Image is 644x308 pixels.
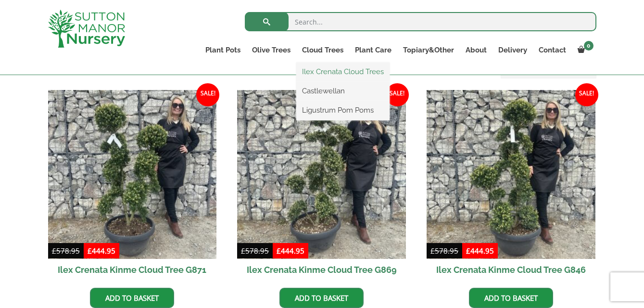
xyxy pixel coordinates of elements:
span: 0 [584,41,593,51]
span: £ [52,246,56,256]
a: 0 [572,43,596,57]
span: Sale! [386,83,409,106]
h2: Ilex Crenata Kinme Cloud Tree G846 [427,259,595,281]
a: Plant Care [349,43,397,57]
input: Search... [245,12,596,31]
bdi: 444.95 [88,246,115,256]
span: £ [430,246,435,256]
img: Ilex Crenata Kinme Cloud Tree G871 [48,90,217,259]
img: Ilex Crenata Kinme Cloud Tree G846 [427,90,595,259]
a: Ligustrum Pom Poms [296,103,390,117]
span: £ [241,246,245,256]
a: Add to basket: “Ilex Crenata Kinme Cloud Tree G871” [90,288,174,308]
bdi: 578.95 [430,246,458,256]
a: Contact [533,43,572,57]
a: Castlewellan [296,84,390,98]
bdi: 444.95 [466,246,494,256]
span: Sale! [575,83,598,106]
bdi: 578.95 [241,246,269,256]
bdi: 444.95 [277,246,304,256]
span: Sale! [196,83,219,106]
a: Olive Trees [246,43,296,57]
span: £ [277,246,281,256]
a: Sale! Ilex Crenata Kinme Cloud Tree G871 [48,90,217,281]
a: Ilex Crenata Cloud Trees [296,64,390,79]
span: £ [466,246,470,256]
a: Add to basket: “Ilex Crenata Kinme Cloud Tree G869” [279,288,364,308]
a: Add to basket: “Ilex Crenata Kinme Cloud Tree G846” [469,288,553,308]
span: £ [88,246,92,256]
a: Sale! Ilex Crenata Kinme Cloud Tree G846 [427,90,595,281]
a: Delivery [492,43,533,57]
a: Cloud Trees [296,43,349,57]
img: Ilex Crenata Kinme Cloud Tree G869 [237,90,406,259]
a: Topiary&Other [397,43,460,57]
a: Plant Pots [200,43,246,57]
h2: Ilex Crenata Kinme Cloud Tree G869 [237,259,406,281]
bdi: 578.95 [52,246,80,256]
a: Sale! Ilex Crenata Kinme Cloud Tree G869 [237,90,406,281]
img: logo [48,10,125,48]
h2: Ilex Crenata Kinme Cloud Tree G871 [48,259,217,281]
a: About [460,43,492,57]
